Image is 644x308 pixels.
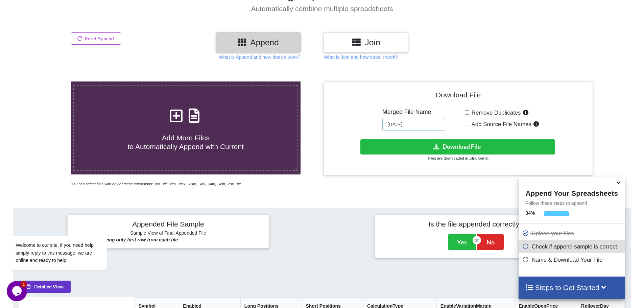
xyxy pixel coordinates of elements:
[525,210,535,216] b: 34 %
[219,54,300,61] p: What is Append and how does it work?
[448,234,476,250] button: Yes
[360,139,555,155] button: Download File
[128,134,244,150] span: Add More Files to Automatically Append with Current
[519,187,624,197] h4: Append Your Spreadsheets
[221,38,295,47] h3: Append
[382,118,445,131] input: Enter File Name
[72,220,264,229] h4: Appended File Sample
[7,175,128,278] iframe: chat widget
[469,110,521,116] span: Remove Duplicates
[522,229,623,238] p: Upload your files
[519,200,624,207] p: Follow these steps to append
[522,256,623,264] p: Name & Download Your File
[329,38,403,47] h3: Join
[71,32,121,45] button: Reset Append
[95,237,178,242] b: Showing only first row from each file
[382,109,445,116] h5: Merged File Name
[71,182,241,186] i: You can select files with any of these extensions: .xls, .xlt, .xlm, .xlsx, .xlsm, .xltx, .xltm, ...
[19,281,71,293] button: Detailed View
[7,281,28,301] iframe: chat widget
[469,121,531,127] span: Add Source File Names
[525,283,618,292] h4: Steps to Get Started
[428,156,488,160] small: Files are downloaded in .xlsx format
[380,220,572,228] h4: Is the file appended correctly?
[324,54,398,61] p: What is Join and how does it work?
[329,87,588,106] h4: Download File
[522,242,623,251] p: Check if append sample is correct
[477,234,504,250] button: No
[72,230,264,237] h6: Sample View of Final Appended File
